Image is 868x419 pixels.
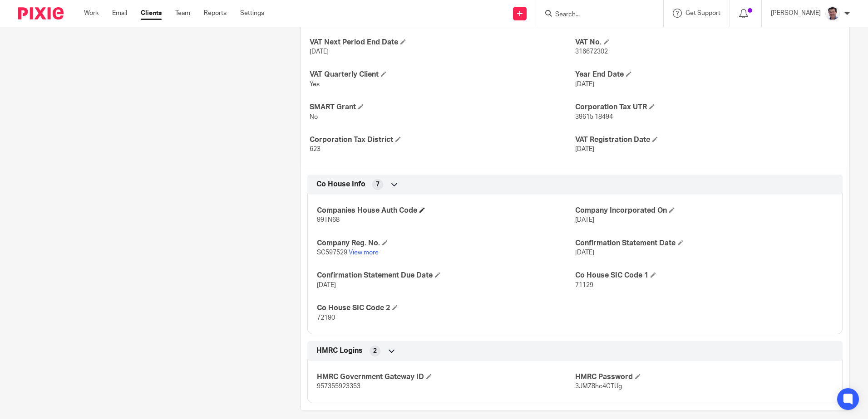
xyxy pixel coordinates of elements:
img: Facebook%20Profile%20picture%20(2).jpg [825,6,840,21]
h4: HMRC Password [575,372,833,382]
span: [DATE] [575,146,594,152]
span: [DATE] [310,49,329,55]
span: 7 [376,180,380,189]
h4: VAT Next Period End Date [310,38,575,47]
span: 71129 [575,282,593,288]
span: 3JMZ8hc4CTUg [575,383,622,390]
span: [DATE] [575,217,594,223]
h4: Corporation Tax District [310,135,575,145]
span: 316672302 [575,49,608,55]
a: Work [84,9,99,18]
span: SC597529 [317,249,347,256]
h4: Company Reg. No. [317,239,575,248]
h4: Confirmation Statement Due Date [317,271,575,280]
input: Search [554,11,636,19]
a: Reports [204,9,227,18]
h4: VAT Quarterly Client [310,70,575,79]
a: Clients [141,9,162,18]
a: Settings [240,9,264,18]
p: [PERSON_NAME] [771,9,821,18]
span: 2 [373,346,377,356]
span: 72190 [317,315,335,321]
h4: HMRC Government Gateway ID [317,372,575,382]
span: Get Support [686,10,720,16]
h4: Corporation Tax UTR [575,102,840,112]
h4: VAT No. [575,38,840,47]
h4: Companies House Auth Code [317,206,575,215]
span: 99TN68 [317,217,340,223]
span: [DATE] [575,249,594,256]
span: HMRC Logins [316,346,363,356]
span: [DATE] [317,282,336,288]
a: View more [349,249,379,256]
a: Team [175,9,190,18]
span: 39615 18494 [575,114,613,120]
img: Pixie [18,7,64,19]
h4: SMART Grant [310,102,575,112]
a: Email [112,9,127,18]
span: Co House Info [316,180,365,189]
h4: Co House SIC Code 2 [317,303,575,313]
h4: Confirmation Statement Date [575,239,833,248]
span: 957355923353 [317,383,360,390]
span: No [310,114,318,120]
h4: VAT Registration Date [575,135,840,145]
h4: Co House SIC Code 1 [575,271,833,280]
span: [DATE] [575,81,594,88]
h4: Year End Date [575,70,840,79]
h4: Company Incorporated On [575,206,833,215]
span: Yes [310,81,320,88]
span: 623 [310,146,321,152]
